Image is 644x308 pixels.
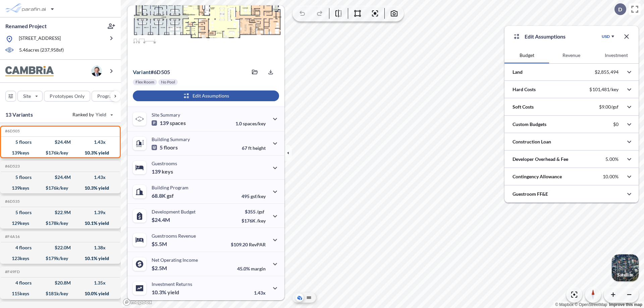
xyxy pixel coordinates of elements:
[513,191,548,197] p: Guestroom FF&E
[162,168,173,175] span: keys
[23,93,31,100] p: Site
[525,33,566,41] p: Edit Assumptions
[513,86,536,93] p: Hard Costs
[4,199,20,204] h5: Click to copy the code
[513,69,523,75] p: Land
[618,6,622,12] p: D
[4,269,20,274] h5: Click to copy the code
[617,272,633,278] p: Satellite
[152,265,168,271] p: $2.5M
[50,93,85,100] p: Prototypes Only
[97,93,116,100] p: Program
[136,79,154,85] p: Flex Room
[152,168,173,175] p: 139
[504,47,549,63] button: Budget
[152,257,198,263] p: Net Operating Income
[152,289,179,296] p: 10.3%
[305,294,313,302] button: Site Plan
[605,156,619,162] p: 5.00%
[612,254,639,281] img: Switcher Image
[257,218,266,224] span: /key
[152,112,180,118] p: Site Summary
[4,129,20,133] h5: Click to copy the code
[589,86,619,93] p: $101,481/key
[152,209,196,214] p: Development Budget
[253,145,266,151] span: height
[549,47,594,63] button: Revenue
[4,164,20,169] h5: Click to copy the code
[152,241,168,247] p: $5.5M
[513,138,551,145] p: Construction Loan
[152,281,192,287] p: Investment Returns
[5,22,47,30] p: Renamed Project
[235,121,266,126] p: 1.0
[257,209,264,214] span: /gsf
[152,217,171,223] p: $24.4M
[96,111,107,118] span: Yield
[513,104,534,110] p: Soft Costs
[170,120,186,126] span: spaces
[92,91,128,102] button: Program
[152,144,178,151] p: 5
[241,209,266,214] p: $355
[249,242,266,247] span: RevPAR
[5,111,33,119] p: 13 Variants
[555,302,574,307] a: Mapbox
[123,298,152,306] a: Mapbox homepage
[167,192,174,199] span: gsf
[594,47,639,63] button: Investment
[612,254,639,281] button: Switcher ImageSatellite
[152,120,186,126] p: 139
[254,290,266,296] p: 1.43x
[296,294,304,302] button: Aerial View
[248,145,252,151] span: ft
[167,289,179,296] span: yield
[603,174,619,180] p: 10.00%
[251,266,266,271] span: margin
[613,121,619,127] p: $0
[133,90,279,101] button: Edit Assumptions
[513,121,546,128] p: Custom Budgets
[19,47,64,54] p: 5.46 acres ( 237,958 sf)
[602,34,610,39] div: USD
[513,156,568,163] p: Developer Overhead & Fee
[237,266,266,271] p: 45.0%
[5,66,54,76] img: BrandImage
[152,185,189,190] p: Building Program
[17,91,43,102] button: Site
[19,35,61,43] p: [STREET_ADDRESS]
[161,79,175,85] p: No Pool
[242,145,266,151] p: 67
[133,69,170,75] p: # 6d505
[152,233,196,239] p: Guestrooms Revenue
[575,302,607,307] a: OpenStreetMap
[152,192,174,199] p: 68.8K
[609,302,642,307] a: Improve this map
[231,242,266,247] p: $109.20
[164,144,178,151] span: floors
[241,218,266,224] p: $176K
[133,69,151,75] span: Variant
[251,193,266,199] span: gsf/key
[152,136,190,142] p: Building Summary
[243,121,266,126] span: spaces/key
[4,234,20,239] h5: Click to copy the code
[67,109,117,120] button: Ranked by Yield
[91,66,102,76] img: user logo
[44,91,90,102] button: Prototypes Only
[513,173,562,180] p: Contingency Allowance
[595,69,619,75] p: $2,855,494
[241,193,266,199] p: 495
[152,161,177,166] p: Guestrooms
[599,104,619,110] p: $9.00/gsf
